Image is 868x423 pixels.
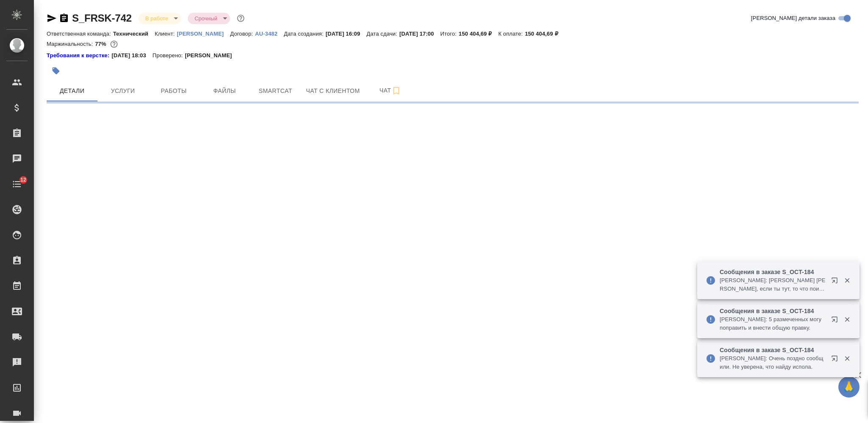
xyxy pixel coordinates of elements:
p: AU-3482 [255,31,284,37]
a: 12 [2,174,32,195]
div: Нажми, чтобы открыть папку с инструкцией [47,51,111,60]
p: Договор: [230,31,255,37]
p: 150 404,69 ₽ [459,31,498,37]
span: [PERSON_NAME] детали заказа [751,14,835,22]
p: [DATE] 17:00 [399,31,440,37]
button: Закрыть [838,355,856,362]
button: Открыть в новой вкладке [826,350,846,370]
span: Чат [370,85,411,96]
p: [PERSON_NAME]: [PERSON_NAME] [PERSON_NAME], если ты тут, то что поискать нужно? В файле самого кл... [720,276,826,293]
button: 29010.45 RUB; [108,39,120,50]
p: [PERSON_NAME] [177,31,230,37]
p: Сообщения в заказе S_OCT-184 [720,346,826,354]
div: В работе [139,13,181,24]
button: Доп статусы указывают на важность/срочность заказа [235,13,246,24]
p: Проверено: [153,51,185,60]
p: [PERSON_NAME] [185,51,238,60]
button: Закрыть [838,316,856,323]
button: Срочный [192,15,220,22]
button: Открыть в новой вкладке [826,272,846,292]
p: Сообщения в заказе S_OCT-184 [720,268,826,276]
button: Закрыть [838,277,856,284]
span: Файлы [204,86,245,96]
p: 77% [95,41,108,47]
button: Скопировать ссылку [59,13,69,23]
button: Добавить тэг [47,62,65,80]
a: S_FRSK-742 [72,12,132,24]
button: Скопировать ссылку для ЯМессенджера [47,13,57,23]
svg: Подписаться [391,86,401,96]
p: [DATE] 16:09 [325,31,367,37]
p: Технический [113,31,155,37]
span: 12 [15,176,31,184]
button: Открыть в новой вкладке [826,311,846,331]
span: Smartcat [255,86,296,96]
button: В работе [143,15,171,22]
span: Услуги [103,86,143,96]
div: В работе [188,13,230,24]
a: Требования к верстке: [47,51,111,60]
p: [DATE] 18:03 [111,51,153,60]
a: AU-3482 [255,30,284,37]
span: Детали [52,86,92,96]
p: Клиент: [155,31,177,37]
p: 150 404,69 ₽ [525,31,564,37]
span: Работы [153,86,194,96]
p: Сообщения в заказе S_OCT-184 [720,307,826,315]
p: [PERSON_NAME]: 5 размеченных могу поправить и внести общую правку. [720,315,826,332]
p: [PERSON_NAME]: Очень поздно сообщили. Не уверена, что найду испола. [720,354,826,371]
p: Маржинальность: [47,41,95,47]
span: Чат с клиентом [306,86,360,96]
p: Дата сдачи: [367,31,399,37]
p: Итого: [440,31,459,37]
a: [PERSON_NAME] [177,30,230,37]
p: Ответственная команда: [47,31,113,37]
p: К оплате: [498,31,525,37]
p: Дата создания: [284,31,325,37]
